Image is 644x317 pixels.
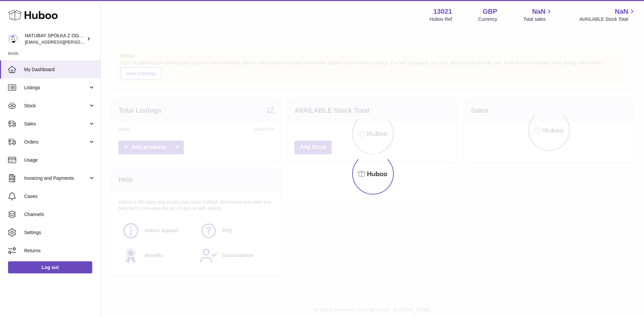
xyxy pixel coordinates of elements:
[24,229,95,236] span: Settings
[24,211,95,218] span: Channels
[532,7,545,16] span: NaN
[8,34,18,44] img: kacper.antkowski@natubay.pl
[24,193,95,200] span: Cases
[478,16,497,22] div: Currency
[579,7,636,22] a: NaN AVAILABLE Stock Total
[24,157,95,163] span: Usage
[24,248,95,254] span: Returns
[24,139,88,145] span: Orders
[25,39,135,45] span: [EMAIL_ADDRESS][PERSON_NAME][DOMAIN_NAME]
[615,7,628,16] span: NaN
[24,85,88,91] span: Listings
[430,16,452,22] div: Huboo Ref
[24,121,88,127] span: Sales
[24,66,95,73] span: My Dashboard
[8,261,92,273] a: Log out
[25,33,85,45] div: NATUBAY SPÓŁKA Z OGRANICZONĄ ODPOWIEDZIALNOŚCIĄ
[433,7,452,16] strong: 13021
[523,7,553,22] a: NaN Total sales
[24,103,88,109] span: Stock
[24,175,88,181] span: Invoicing and Payments
[579,16,636,22] span: AVAILABLE Stock Total
[483,7,497,16] strong: GBP
[523,16,553,22] span: Total sales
